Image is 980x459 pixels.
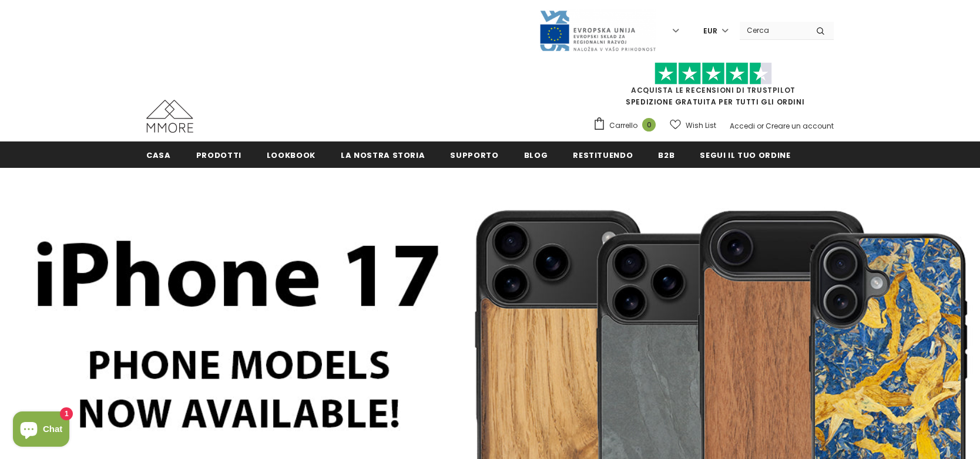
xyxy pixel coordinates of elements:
a: Wish List [670,115,716,136]
span: Restituendo [573,150,633,161]
a: Segui il tuo ordine [700,141,790,168]
span: EUR [703,25,717,37]
input: Search Site [740,22,807,39]
span: Carrello [609,120,637,131]
a: Blog [524,141,548,168]
a: Accedi [730,121,755,131]
a: Javni Razpis [539,25,656,35]
span: or [757,121,764,131]
a: Acquista le recensioni di TrustPilot [631,85,796,95]
a: La nostra storia [341,141,425,168]
span: 0 [642,118,656,131]
a: Lookbook [267,141,316,168]
img: Casi MMORE [146,100,193,133]
span: Casa [146,150,171,161]
span: B2B [658,150,674,161]
span: supporto [450,150,498,161]
span: Segui il tuo ordine [700,150,790,161]
span: SPEDIZIONE GRATUITA PER TUTTI GLI ORDINI [593,67,834,107]
a: Casa [146,141,171,168]
span: La nostra storia [341,150,425,161]
img: Fidati di Pilot Stars [655,62,772,85]
inbox-online-store-chat: Shopify online store chat [9,411,73,450]
a: Creare un account [766,121,834,131]
a: supporto [450,141,498,168]
a: Restituendo [573,141,633,168]
a: Carrello 0 [593,117,662,134]
span: Wish List [686,120,716,131]
span: Prodotti [196,150,241,161]
span: Blog [524,150,548,161]
a: Prodotti [196,141,241,168]
a: B2B [658,141,674,168]
span: Lookbook [267,150,316,161]
img: Javni Razpis [539,9,656,52]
